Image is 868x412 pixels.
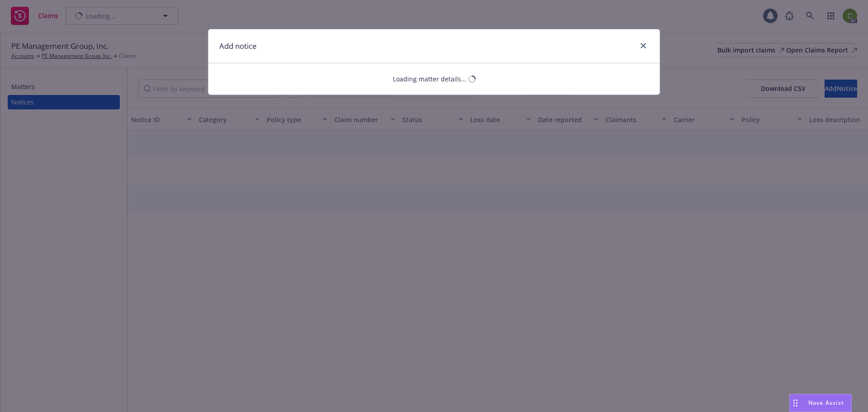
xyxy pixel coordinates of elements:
[393,74,467,84] div: Loading matter details...
[808,399,844,407] span: Nova Assist
[638,40,649,51] a: close
[219,40,257,52] h1: Add notice
[790,394,801,412] div: Drag to move
[789,394,852,412] button: Nova Assist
